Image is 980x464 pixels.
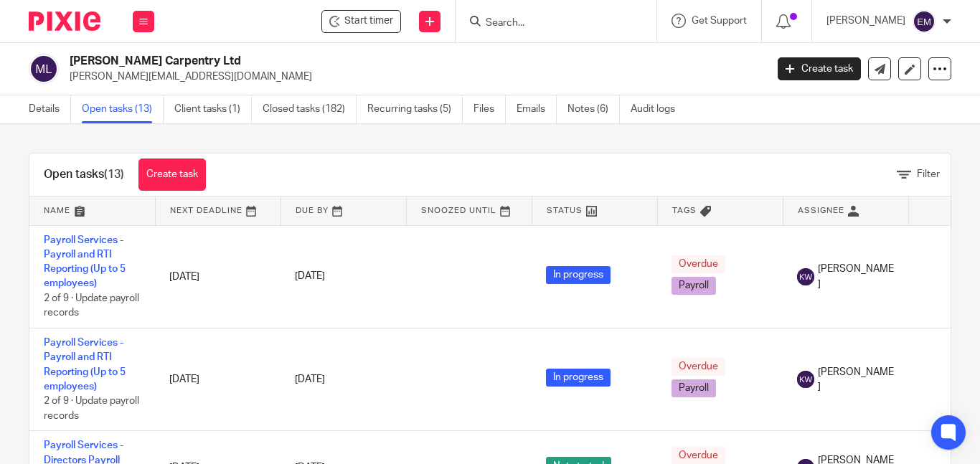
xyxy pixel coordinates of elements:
[826,14,905,28] p: [PERSON_NAME]
[672,255,725,273] span: Overdue
[421,207,496,214] span: Snoozed Until
[778,57,861,80] a: Create task
[174,95,252,123] a: Client tasks (1)
[29,95,71,123] a: Details
[818,262,894,291] span: [PERSON_NAME]
[672,207,697,214] span: Tags
[155,225,281,328] td: [DATE]
[295,272,325,282] span: [DATE]
[70,54,619,69] h2: [PERSON_NAME] Carpentry Ltd
[917,169,940,179] span: Filter
[547,207,583,214] span: Status
[692,16,747,26] span: Get Support
[517,95,557,123] a: Emails
[473,95,506,123] a: Files
[44,396,139,421] span: 2 of 9 · Update payroll records
[29,11,100,31] img: Pixie
[913,10,936,33] img: svg%3E
[295,374,325,384] span: [DATE]
[797,371,814,388] img: svg%3E
[321,10,401,33] div: MJ Williams Carpentry Ltd
[44,167,124,182] h1: Open tasks
[672,446,725,464] span: Overdue
[44,293,139,318] span: 2 of 9 · Update payroll records
[818,365,894,394] span: [PERSON_NAME]
[672,358,725,376] span: Overdue
[797,268,814,285] img: svg%3E
[344,14,393,29] span: Start timer
[138,158,206,191] a: Create task
[44,338,126,392] a: Payroll Services - Payroll and RTI Reporting (Up to 5 employees)
[631,95,686,123] a: Audit logs
[70,70,756,84] p: [PERSON_NAME][EMAIL_ADDRESS][DOMAIN_NAME]
[44,235,126,289] a: Payroll Services - Payroll and RTI Reporting (Up to 5 employees)
[155,328,281,430] td: [DATE]
[672,277,716,295] span: Payroll
[367,95,463,123] a: Recurring tasks (5)
[546,369,611,387] span: In progress
[104,169,124,180] span: (13)
[546,266,611,284] span: In progress
[567,95,620,123] a: Notes (6)
[29,54,59,84] img: svg%3E
[82,95,164,123] a: Open tasks (13)
[484,17,613,30] input: Search
[672,379,716,397] span: Payroll
[263,95,357,123] a: Closed tasks (182)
